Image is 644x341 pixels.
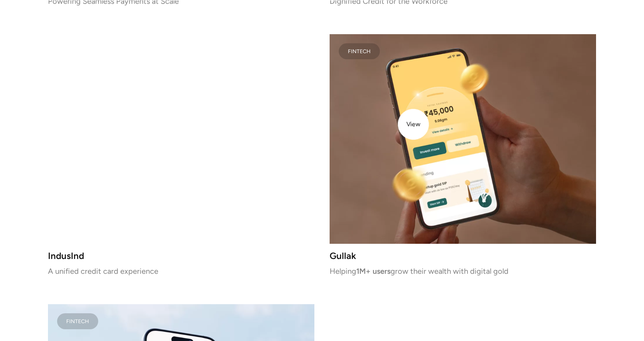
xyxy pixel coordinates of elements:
[348,49,371,53] div: FINTECH
[48,253,314,259] h3: IndusInd
[66,319,89,323] div: Fintech
[330,253,596,259] h3: Gullak
[66,49,89,53] div: FINTECH
[356,267,391,276] strong: 1M+ users
[330,268,596,274] p: Helping grow their wealth with digital gold
[48,34,314,274] a: FINTECHIndusIndA unified credit card experience
[330,34,596,274] a: FINTECHGullakHelping1M+ usersgrow their wealth with digital gold
[48,268,314,274] p: A unified credit card experience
